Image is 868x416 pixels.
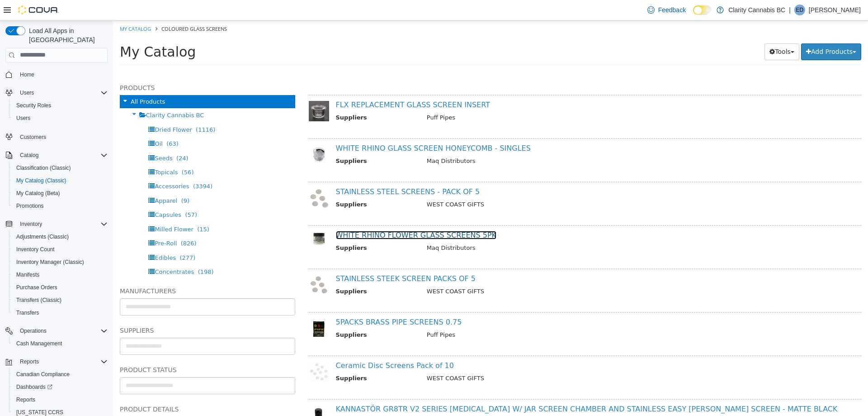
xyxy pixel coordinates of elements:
[33,91,91,98] span: Clarity Cannabis BC
[13,175,108,186] span: My Catalog (Classic)
[16,356,108,367] span: Reports
[13,369,108,380] span: Canadian Compliance
[16,150,42,161] button: Catalog
[16,69,108,80] span: Home
[9,393,111,406] button: Reports
[16,87,108,98] span: Users
[13,295,108,306] span: Transfers (Classic)
[13,307,42,318] a: Transfers
[13,269,108,280] span: Manifests
[2,130,111,143] button: Customers
[13,338,108,349] span: Cash Management
[307,310,728,321] td: Puff Pipes
[196,167,216,188] img: 150
[18,5,59,14] img: Cova
[13,394,39,405] a: Reports
[16,296,61,304] span: Transfers (Classic)
[794,5,805,15] div: Eilish Daly
[13,163,75,173] a: Classification (Classic)
[9,200,111,212] button: Promotions
[13,113,108,124] span: Users
[9,368,111,381] button: Canadian Compliance
[66,234,82,240] span: (277)
[223,80,377,88] a: FLX REPLACEMENT GLASS SCREEN INSERT
[2,218,111,230] button: Inventory
[9,243,111,256] button: Inventory Count
[9,294,111,306] button: Transfers (Classic)
[16,271,39,278] span: Manifests
[20,152,38,159] span: Catalog
[20,358,39,365] span: Reports
[13,307,108,318] span: Transfers
[80,162,99,169] span: (3394)
[644,1,689,19] a: Feedback
[7,265,182,276] h5: Manufacturers
[223,167,367,175] a: STAINLESS STEEL SCREENS - PACK OF 5
[693,5,712,15] input: Dark Mode
[307,353,728,364] td: WEST COAST GIFTS
[658,5,686,14] span: Feedback
[16,87,38,98] button: Users
[42,219,64,226] span: Pre-Roll
[223,223,307,234] th: Suppliers
[16,219,46,230] button: Inventory
[651,23,686,39] button: Tools
[9,174,111,187] button: My Catalog (Classic)
[7,62,182,72] h5: Products
[9,381,111,393] a: Dashboards
[83,105,102,112] span: (1116)
[68,219,84,226] span: (826)
[789,5,791,15] p: |
[16,409,63,416] span: [US_STATE] CCRS
[13,257,88,268] a: Inventory Manager (Classic)
[223,297,349,306] a: 5PACKS BRASS PIPE SCREENS 0.75
[307,266,728,277] td: WEST COAST GIFTS
[42,177,64,183] span: Apparel
[13,188,64,199] a: My Catalog (Beta)
[307,223,728,234] td: Maq Distributors
[223,253,363,262] a: STAINLESS STEEK SCREEN PACKS OF 5
[196,80,216,100] img: 150
[13,231,108,242] span: Adjustments (Classic)
[307,136,728,147] td: Maq Distributors
[9,306,111,319] button: Transfers
[20,71,34,78] span: Home
[42,120,49,126] span: Oil
[223,353,307,364] th: Suppliers
[9,99,111,112] button: Security Roles
[13,382,108,392] span: Dashboards
[13,100,55,111] a: Security Roles
[2,86,111,99] button: Users
[13,269,43,280] a: Manifests
[13,394,108,405] span: Reports
[13,175,70,186] a: My Catalog (Classic)
[16,356,42,367] button: Reports
[16,132,50,143] a: Customers
[13,163,108,173] span: Classification (Classic)
[9,162,111,174] button: Classification (Classic)
[42,148,65,155] span: Topicals
[223,266,307,277] th: Suppliers
[42,234,63,240] span: Edibles
[16,396,35,403] span: Reports
[16,233,69,240] span: Adjustments (Classic)
[9,112,111,124] button: Users
[13,244,108,255] span: Inventory Count
[13,282,61,293] a: Purchase Orders
[13,188,108,199] span: My Catalog (Beta)
[13,201,108,211] span: Promotions
[16,102,51,109] span: Security Roles
[9,256,111,268] button: Inventory Manager (Classic)
[42,248,81,254] span: Concentrates
[16,164,71,172] span: Classification (Classic)
[68,177,76,183] span: (9)
[688,23,748,39] button: Add Products
[69,148,81,155] span: (56)
[20,327,47,335] span: Operations
[223,340,341,349] a: Ceramic Disc Screens Pack of 10
[42,162,76,169] span: Accessories
[16,131,108,142] span: Customers
[223,92,307,104] th: Suppliers
[223,136,307,147] th: Suppliers
[9,281,111,294] button: Purchase Orders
